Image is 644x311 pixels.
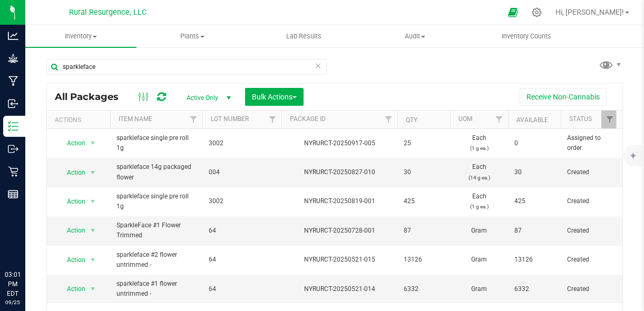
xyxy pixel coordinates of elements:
span: 3002 [209,196,275,206]
div: NYRURCT-20250521-014 [280,284,399,294]
span: 30 [514,167,554,177]
iframe: Resource center [11,227,42,258]
a: Audit [359,25,471,47]
a: Qty [406,116,417,124]
span: Plants [137,32,247,41]
div: NYRURCT-20250819-001 [280,196,399,206]
span: Lab Results [272,32,336,41]
span: Action [57,253,86,267]
span: All Packages [55,91,129,103]
p: (1 g ea.) [456,202,502,212]
inline-svg: Inventory [8,121,18,132]
span: sparkleface 14g packaged flower [116,162,196,182]
a: Filter [264,111,281,128]
inline-svg: Reports [8,189,18,199]
button: Bulk Actions [245,88,304,106]
span: 6332 [404,284,444,294]
inline-svg: Manufacturing [8,76,18,86]
span: sparkleface #1 flower untrimmed - [116,279,196,299]
span: 25 [404,138,444,148]
span: Audit [360,32,470,41]
span: Each [456,133,502,153]
input: Search Package ID, Item Name, SKU, Lot or Part Number... [46,59,327,75]
button: Receive Non-Cannabis [520,88,607,106]
p: 09/25 [5,298,21,306]
span: Created [567,226,612,236]
span: select [86,223,100,238]
span: Each [456,162,502,182]
a: Inventory Counts [471,25,582,47]
a: Status [569,115,592,123]
a: UOM [458,115,472,123]
span: Created [567,255,612,265]
a: Item Name [119,115,152,123]
a: Available [516,116,548,124]
span: Gram [456,284,502,294]
div: NYRURCT-20250521-015 [280,255,399,265]
span: select [86,282,100,296]
span: Created [567,196,612,206]
a: Filter [601,111,619,128]
span: 64 [209,255,275,265]
span: 87 [404,226,444,236]
span: 13126 [514,255,554,265]
span: 13126 [404,255,444,265]
a: Inventory [25,25,136,47]
a: Lot Number [211,115,249,123]
div: NYRURCT-20250917-005 [280,138,399,148]
div: Actions [55,116,106,124]
span: 0 [514,138,554,148]
span: Action [57,136,86,151]
span: Each [456,192,502,212]
span: Action [57,194,86,209]
a: Filter [185,111,202,128]
inline-svg: Inbound [8,98,18,109]
a: Plants [136,25,248,47]
span: 30 [404,167,444,177]
inline-svg: Analytics [8,31,18,41]
span: Rural Resurgence, LLC [69,8,147,17]
span: 425 [514,196,554,206]
div: Manage settings [530,7,543,17]
inline-svg: Outbound [8,144,18,154]
span: Action [57,223,86,238]
span: Open Ecommerce Menu [501,2,525,23]
span: Inventory Counts [487,32,565,41]
span: Assigned to order [567,133,612,153]
p: (1 g ea.) [456,143,502,153]
span: Hi, [PERSON_NAME]! [555,8,624,16]
span: Gram [456,255,502,265]
span: Clear [314,59,321,73]
span: 004 [209,167,275,177]
span: Action [57,165,86,180]
span: select [86,136,100,151]
a: Lab Results [248,25,359,47]
span: select [86,165,100,180]
span: 64 [209,284,275,294]
span: 425 [404,196,444,206]
span: 6332 [514,284,554,294]
span: 64 [209,226,275,236]
span: sparkleface single pre roll 1g [116,192,196,212]
p: 03:01 PM EDT [5,270,21,298]
span: SparkleFace #1 Flower Trimmed [116,220,196,240]
p: (14 g ea.) [456,173,502,183]
a: Package ID [290,115,326,123]
inline-svg: Retail [8,166,18,177]
span: Inventory [25,32,136,41]
span: Gram [456,226,502,236]
span: Created [567,167,612,177]
span: Bulk Actions [252,93,297,101]
span: select [86,253,100,267]
span: 87 [514,226,554,236]
span: sparkleface single pre roll 1g [116,133,196,153]
span: sparkleface #2 flower untrimmed - [116,250,196,270]
span: Action [57,282,86,296]
span: 3002 [209,138,275,148]
span: select [86,194,100,209]
span: Created [567,284,612,294]
div: NYRURCT-20250728-001 [280,226,399,236]
inline-svg: Grow [8,53,18,64]
div: NYRURCT-20250827-010 [280,167,399,177]
a: Filter [491,111,508,128]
